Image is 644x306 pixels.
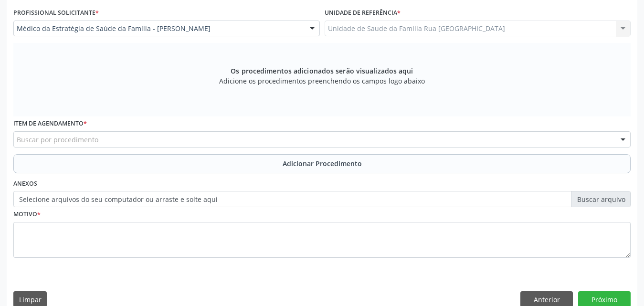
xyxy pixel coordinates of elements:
[283,158,362,169] span: Adicionar Procedimento
[17,135,98,145] span: Buscar por procedimento
[219,76,425,86] span: Adicione os procedimentos preenchendo os campos logo abaixo
[231,66,413,76] span: Os procedimentos adicionados serão visualizados aqui
[17,24,300,33] span: Médico da Estratégia de Saúde da Família - [PERSON_NAME]
[13,177,37,191] label: Anexos
[325,6,401,21] label: Unidade de referência
[13,6,99,21] label: Profissional Solicitante
[13,207,41,222] label: Motivo
[13,154,631,173] button: Adicionar Procedimento
[13,116,87,131] label: Item de agendamento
